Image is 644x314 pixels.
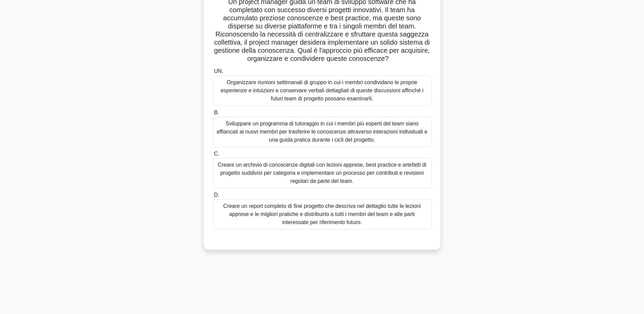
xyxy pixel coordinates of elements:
[214,68,223,74] font: UN.
[223,203,421,225] font: Creare un report completo di fine progetto che descriva nel dettaglio tutte le lezioni apprese e ...
[214,110,219,115] font: B.
[214,151,219,156] font: C.
[216,121,427,143] font: Sviluppare un programma di tutoraggio in cui i membri più esperti del team siano affiancati ai nu...
[220,79,423,101] font: Organizzare riunioni settimanali di gruppo in cui i membri condividano le proprie esperienze e in...
[218,162,426,184] font: Creare un archivio di conoscenze digitali con lezioni apprese, best practice e artefatti di proge...
[214,192,219,198] font: D.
